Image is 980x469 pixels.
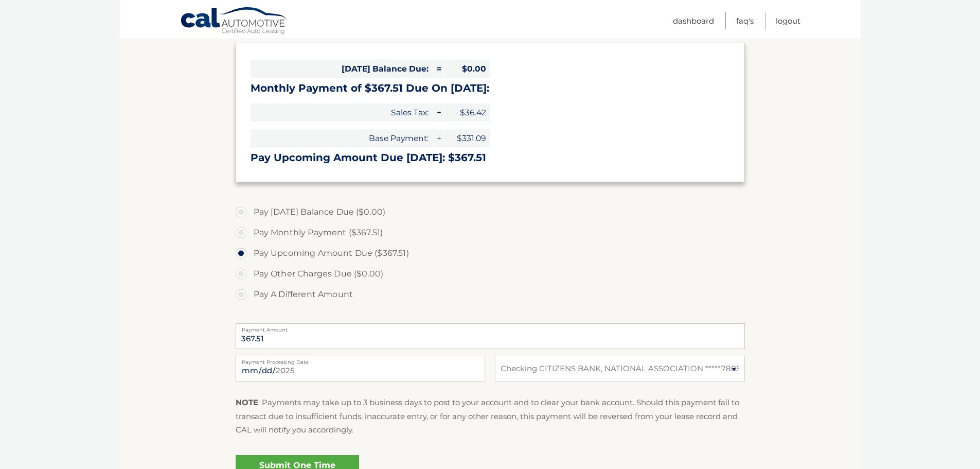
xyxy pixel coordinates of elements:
a: Dashboard [673,12,714,29]
label: Pay Monthly Payment ($367.51) [236,222,745,243]
p: : Payments may take up to 3 business days to post to your account and to clear your bank account.... [236,396,745,437]
label: Payment Amount [236,323,745,332]
span: Base Payment: [251,129,433,147]
label: Pay [DATE] Balance Due ($0.00) [236,202,745,222]
a: Logout [776,12,800,29]
label: Payment Processing Date [236,356,485,364]
span: Sales Tax: [251,103,433,121]
label: Pay A Different Amount [236,284,745,305]
strong: NOTE [236,397,258,407]
span: $36.42 [444,103,490,121]
label: Pay Other Charges Due ($0.00) [236,264,745,284]
span: + [433,103,443,121]
input: Payment Date [236,356,485,381]
span: + [433,129,443,147]
a: FAQ's [736,12,754,29]
input: Payment Amount [236,323,745,349]
h3: Pay Upcoming Amount Due [DATE]: $367.51 [251,151,730,164]
span: $0.00 [444,60,490,78]
label: Pay Upcoming Amount Due ($367.51) [236,243,745,264]
h3: Monthly Payment of $367.51 Due On [DATE]: [251,82,730,95]
a: Cal Automotive [180,7,288,37]
span: [DATE] Balance Due: [251,60,433,78]
span: = [433,60,443,78]
span: $331.09 [444,129,490,147]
